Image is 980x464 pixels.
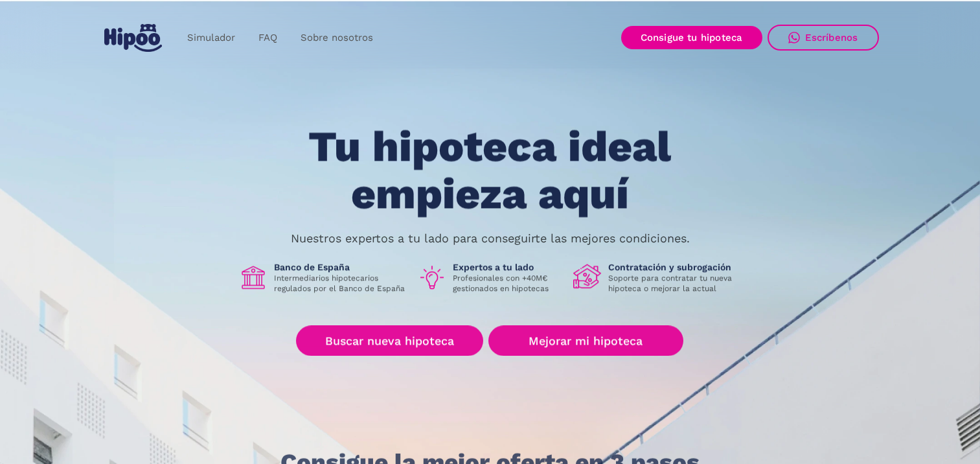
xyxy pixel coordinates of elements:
[274,273,407,294] p: Intermediarios hipotecarios regulados por el Banco de España
[247,25,289,51] a: FAQ
[453,273,563,294] p: Profesionales con +40M€ gestionados en hipotecas
[621,26,762,49] a: Consigue tu hipoteca
[453,262,563,273] h1: Expertos a tu lado
[608,273,742,294] p: Soporte para contratar tu nueva hipoteca o mejorar la actual
[488,326,683,356] a: Mejorar mi hipoteca
[805,32,858,43] div: Escríbenos
[274,262,407,273] h1: Banco de España
[244,124,735,218] h1: Tu hipoteca ideal empieza aquí
[608,262,742,273] h1: Contratación y subrogación
[768,25,879,51] a: Escríbenos
[289,25,385,51] a: Sobre nosotros
[296,326,483,356] a: Buscar nueva hipoteca
[291,233,690,244] p: Nuestros expertos a tu lado para conseguirte las mejores condiciones.
[176,25,247,51] a: Simulador
[102,19,165,57] a: home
